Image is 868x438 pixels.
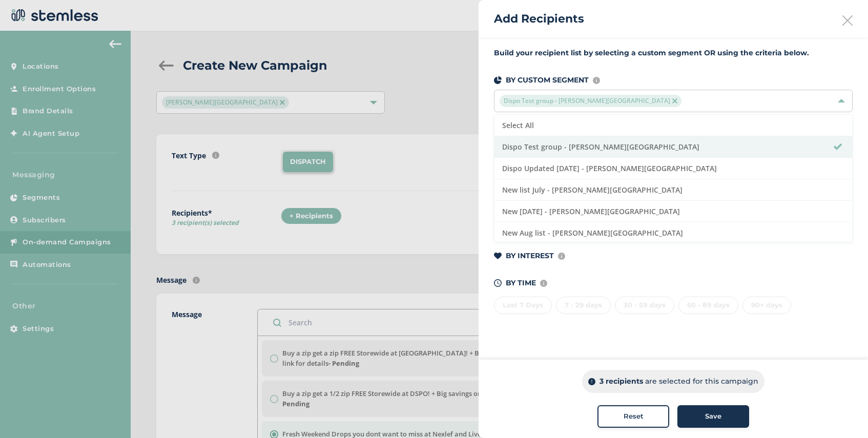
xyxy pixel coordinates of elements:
[500,95,681,107] span: Dispo Test group - [PERSON_NAME][GEOGRAPHIC_DATA]
[600,376,643,387] p: 3 recipients
[506,251,554,261] p: BY INTEREST
[494,115,852,136] li: Select All
[597,405,669,428] button: Reset
[494,136,852,158] li: Dispo Test group - [PERSON_NAME][GEOGRAPHIC_DATA]
[494,222,852,244] li: New Aug list - [PERSON_NAME][GEOGRAPHIC_DATA]
[494,179,852,201] li: New list July - [PERSON_NAME][GEOGRAPHIC_DATA]
[494,253,502,260] img: icon-heart-dark-29e6356f.svg
[588,378,595,385] img: icon-info-dark-48f6c5f3.svg
[494,158,852,179] li: Dispo Updated [DATE] - [PERSON_NAME][GEOGRAPHIC_DATA]
[494,76,502,84] img: icon-segments-dark-074adb27.svg
[540,280,547,287] img: icon-info-236977d2.svg
[494,201,852,222] li: New [DATE] - [PERSON_NAME][GEOGRAPHIC_DATA]
[705,411,721,422] span: Save
[645,376,758,387] p: are selected for this campaign
[593,77,600,84] img: icon-info-236977d2.svg
[494,48,853,58] label: Build your recipient list by selecting a custom segment OR using the criteria below.
[817,389,868,438] iframe: Chat Widget
[677,405,749,428] button: Save
[506,278,536,288] p: BY TIME
[506,75,589,86] p: BY CUSTOM SEGMENT
[624,411,644,422] span: Reset
[558,253,565,260] img: icon-info-236977d2.svg
[672,98,677,103] img: icon-close-accent-8a337256.svg
[494,10,584,27] h2: Add Recipients
[494,279,502,287] img: icon-time-dark-e6b1183b.svg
